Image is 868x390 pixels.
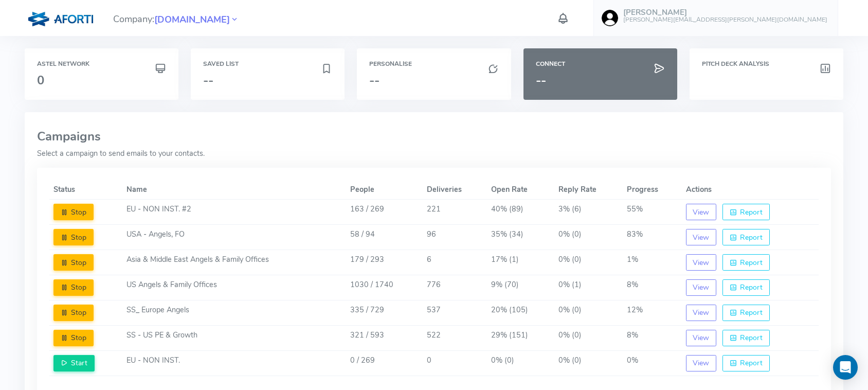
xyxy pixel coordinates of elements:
[154,13,230,25] a: [DOMAIN_NAME]
[37,148,831,159] p: Select a campaign to send emails to your contacts.
[722,305,770,321] button: Report
[346,325,423,350] td: 321 / 593
[686,229,717,245] button: View
[623,200,681,225] td: 55%
[203,61,332,67] h6: Saved List
[487,350,554,376] td: 0% (0)
[686,330,717,346] button: View
[487,300,554,325] td: 20% (105)
[722,279,770,296] button: Report
[423,300,487,325] td: 537
[37,72,44,88] span: 0
[203,72,213,88] span: --
[122,225,346,250] td: USA - Angels, FO
[536,74,665,87] h3: --
[346,350,423,376] td: 0 / 269
[702,61,831,67] h6: Pitch Deck Analysis
[722,330,770,346] button: Report
[53,355,95,371] button: Start
[554,250,623,275] td: 0% (0)
[722,355,770,371] button: Report
[423,325,487,350] td: 522
[686,279,717,296] button: View
[346,300,423,325] td: 335 / 729
[536,61,665,67] h6: Connect
[423,225,487,250] td: 96
[122,275,346,300] td: US Angels & Family Offices
[833,355,858,380] div: Open Intercom Messenger
[623,275,681,300] td: 8%
[554,180,623,200] th: Reply Rate
[722,204,770,220] button: Report
[369,61,498,67] h6: Personalise
[623,250,681,275] td: 1%
[423,200,487,225] td: 221
[53,279,94,296] button: Stop
[686,254,717,271] button: View
[554,325,623,350] td: 0% (0)
[554,350,623,376] td: 0% (0)
[53,254,94,271] button: Stop
[122,300,346,325] td: SS_ Europe Angels
[53,204,94,220] button: Stop
[623,16,827,23] h6: [PERSON_NAME][EMAIL_ADDRESS][PERSON_NAME][DOMAIN_NAME]
[487,275,554,300] td: 9% (70)
[346,275,423,300] td: 1030 / 1740
[487,325,554,350] td: 29% (151)
[487,250,554,275] td: 17% (1)
[686,355,717,371] button: View
[346,225,423,250] td: 58 / 94
[37,130,831,143] h3: Campaigns
[682,180,819,200] th: Actions
[346,200,423,225] td: 163 / 269
[623,300,681,325] td: 12%
[37,61,166,67] h6: Astel Network
[369,74,498,87] h3: --
[487,180,554,200] th: Open Rate
[53,330,94,346] button: Stop
[623,350,681,376] td: 0%
[686,305,717,321] button: View
[122,180,346,200] th: Name
[423,180,487,200] th: Deliveries
[113,9,239,27] span: Company:
[487,225,554,250] td: 35% (34)
[722,254,770,271] button: Report
[554,200,623,225] td: 3% (6)
[554,225,623,250] td: 0% (0)
[623,180,681,200] th: Progress
[623,225,681,250] td: 83%
[346,180,423,200] th: People
[122,325,346,350] td: SS - US PE & Growth
[623,8,827,17] h5: [PERSON_NAME]
[53,229,94,245] button: Stop
[722,229,770,245] button: Report
[53,305,94,321] button: Stop
[487,200,554,225] td: 40% (89)
[423,250,487,275] td: 6
[122,250,346,275] td: Asia & Middle East Angels & Family Offices
[554,275,623,300] td: 0% (1)
[154,13,230,27] span: [DOMAIN_NAME]
[602,10,618,26] img: user-image
[49,180,122,200] th: Status
[122,200,346,225] td: EU - NON INST. #2
[346,250,423,275] td: 179 / 293
[122,350,346,376] td: EU - NON INST.
[423,350,487,376] td: 0
[423,275,487,300] td: 776
[554,300,623,325] td: 0% (0)
[623,325,681,350] td: 8%
[686,204,717,220] button: View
